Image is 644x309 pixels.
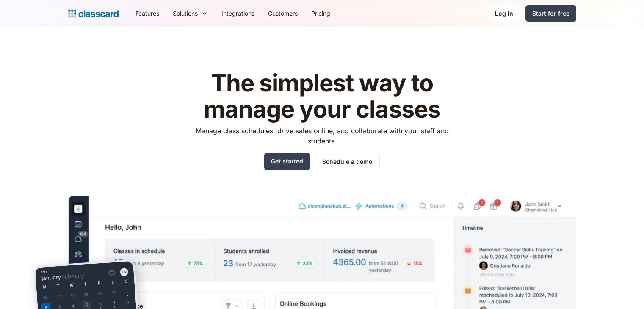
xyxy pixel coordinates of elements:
div: Solutions [173,9,198,18]
div: Start for free [532,9,569,18]
a: Start for free [525,5,576,22]
h1: The simplest way to manage your classes [188,70,456,122]
a: Pricing [304,4,337,23]
a: Integrations [215,4,261,23]
a: Get started [264,153,310,170]
a: home [68,8,119,19]
a: Schedule a demo [315,153,380,170]
p: Manage class schedules, drive sales online, and collaborate with your staff and students. [188,126,456,146]
a: Log in [488,5,520,22]
div: Solutions [166,4,215,23]
div: Log in [495,9,513,18]
a: Customers [261,4,304,23]
a: Features [129,4,166,23]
